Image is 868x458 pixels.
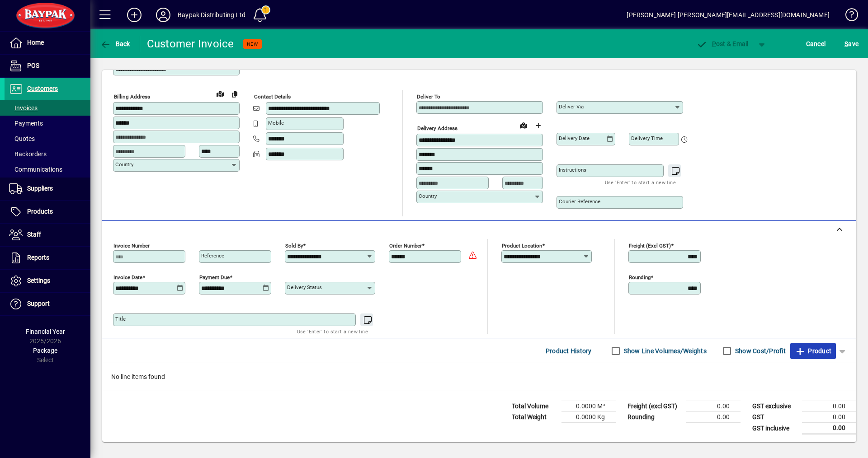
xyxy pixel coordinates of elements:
[120,7,149,23] button: Add
[33,347,57,354] span: Package
[623,412,686,423] td: Rounding
[115,161,133,168] mat-label: Country
[5,100,90,116] a: Invoices
[9,135,35,142] span: Quotes
[5,162,90,177] a: Communications
[102,363,856,391] div: No line items found
[507,412,561,423] td: Total Weight
[213,86,227,101] a: View on map
[100,40,130,47] span: Back
[622,346,707,355] label: Show Line Volumes/Weights
[5,131,90,146] a: Quotes
[559,167,586,173] mat-label: Instructions
[417,93,440,100] mat-label: Deliver To
[629,274,651,280] mat-label: Rounding
[27,231,41,238] span: Staff
[419,193,437,199] mat-label: Country
[802,412,856,423] td: 0.00
[804,36,828,52] button: Cancel
[115,316,126,322] mat-label: Title
[844,37,859,51] span: ave
[795,344,831,358] span: Product
[297,326,368,336] mat-hint: Use 'Enter' to start a new line
[147,37,234,51] div: Customer Invoice
[516,118,531,132] a: View on map
[844,40,848,47] span: S
[285,243,303,249] mat-label: Sold by
[605,177,676,187] mat-hint: Use 'Enter' to start a new line
[149,7,178,23] button: Profile
[113,274,142,280] mat-label: Invoice date
[623,401,686,412] td: Freight (excl GST)
[748,412,802,423] td: GST
[5,247,90,269] a: Reports
[5,178,90,200] a: Suppliers
[27,62,39,69] span: POS
[27,254,49,261] span: Reports
[27,300,50,307] span: Support
[27,39,44,46] span: Home
[5,224,90,246] a: Staff
[839,2,857,31] a: Knowledge Base
[531,118,545,133] button: Choose address
[227,87,242,101] button: Copy to Delivery address
[27,277,50,284] span: Settings
[9,150,47,158] span: Backorders
[790,343,836,359] button: Product
[802,423,856,434] td: 0.00
[98,36,132,52] button: Back
[733,346,786,355] label: Show Cost/Profit
[629,243,671,249] mat-label: Freight (excl GST)
[692,36,753,52] button: Post & Email
[5,146,90,162] a: Backorders
[9,166,62,173] span: Communications
[5,116,90,131] a: Payments
[26,328,65,335] span: Financial Year
[201,252,224,259] mat-label: Reference
[696,40,749,47] span: ost & Email
[561,401,616,412] td: 0.0000 M³
[27,85,58,92] span: Customers
[559,103,584,110] mat-label: Deliver via
[199,274,230,280] mat-label: Payment due
[686,412,741,423] td: 0.00
[686,401,741,412] td: 0.00
[806,37,826,51] span: Cancel
[748,423,802,434] td: GST inclusive
[113,243,150,249] mat-label: Invoice number
[546,344,592,358] span: Product History
[559,135,590,141] mat-label: Delivery date
[5,293,90,315] a: Support
[542,343,595,359] button: Product History
[502,243,542,249] mat-label: Product location
[178,8,245,22] div: Baypak Distributing Ltd
[268,120,284,126] mat-label: Mobile
[287,284,322,290] mat-label: Delivery status
[9,104,38,112] span: Invoices
[247,41,258,47] span: NEW
[559,198,600,205] mat-label: Courier Reference
[802,401,856,412] td: 0.00
[389,243,422,249] mat-label: Order number
[507,401,561,412] td: Total Volume
[5,270,90,292] a: Settings
[627,8,830,22] div: [PERSON_NAME] [PERSON_NAME][EMAIL_ADDRESS][DOMAIN_NAME]
[27,208,53,215] span: Products
[5,32,90,54] a: Home
[9,120,43,127] span: Payments
[631,135,663,141] mat-label: Delivery time
[712,40,716,47] span: P
[27,185,53,192] span: Suppliers
[5,201,90,223] a: Products
[748,401,802,412] td: GST exclusive
[561,412,616,423] td: 0.0000 Kg
[842,36,861,52] button: Save
[5,55,90,77] a: POS
[90,36,140,52] app-page-header-button: Back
